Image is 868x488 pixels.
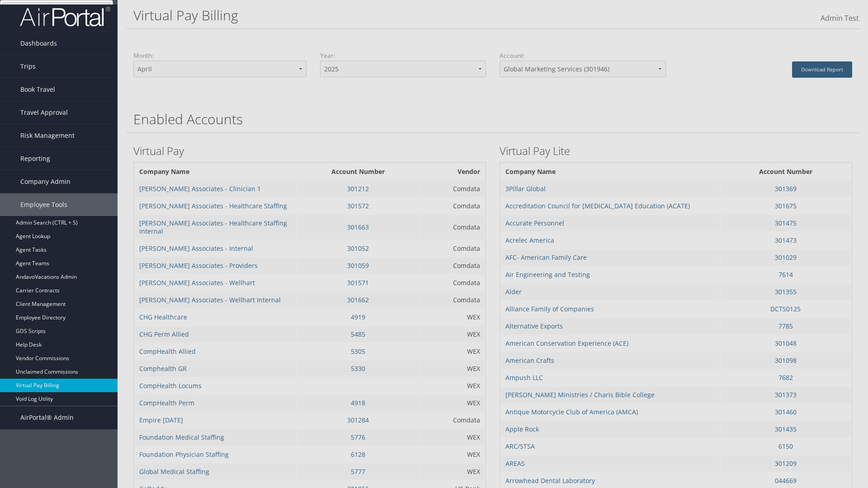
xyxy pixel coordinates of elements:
[20,170,71,193] span: Company Admin
[20,78,55,101] span: Book Travel
[20,124,75,147] span: Risk Management
[20,193,67,216] span: Employee Tools
[20,55,36,78] span: Trips
[20,406,74,429] span: AirPortal® Admin
[20,6,110,27] img: airportal-logo.png
[20,147,50,170] span: Reporting
[20,101,68,124] span: Travel Approval
[20,32,57,55] span: Dashboards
